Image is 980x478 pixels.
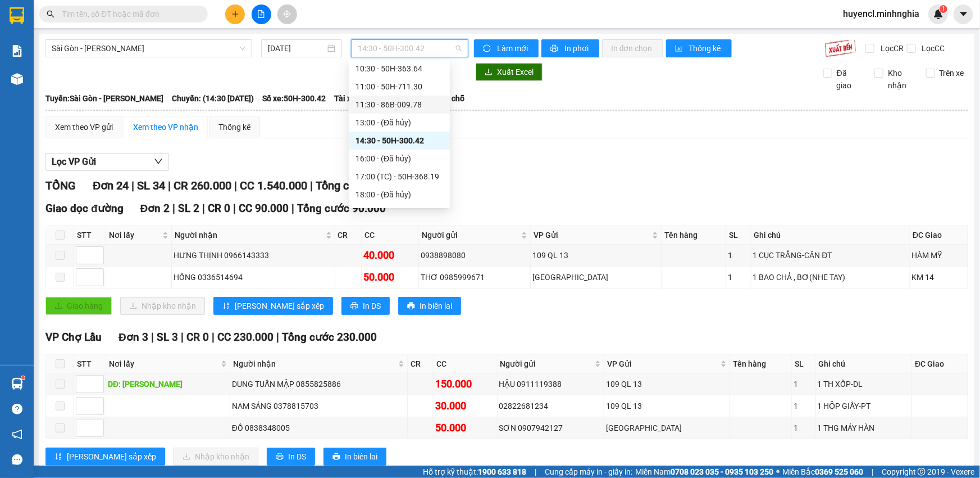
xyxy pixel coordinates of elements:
img: icon-new-feature [933,9,943,19]
span: Nơi lấy [109,358,218,370]
span: | [202,202,205,215]
span: Tổng cước 230.000 [282,331,377,344]
img: logo-vxr [10,7,24,24]
button: printerIn biên lai [323,448,386,466]
div: 1 [794,422,814,434]
th: STT [74,355,106,373]
button: printerIn phơi [541,39,599,57]
div: 14:30 - 50H-300.42 [355,134,443,147]
div: 10:30 - 50H-363.64 [355,62,443,75]
span: Tổng cước 1.800.000 [316,179,421,192]
span: | [276,331,279,344]
button: In đơn chọn [602,39,663,57]
th: CR [408,355,434,373]
sup: 1 [940,5,947,13]
span: SL 34 [137,179,165,192]
span: | [233,202,236,215]
span: 14:30 - 50H-300.42 [358,40,462,57]
button: uploadGiao hàng [45,297,112,315]
b: Tuyến: Sài Gòn - [PERSON_NAME] [45,94,163,103]
img: 9k= [824,39,856,57]
div: 150.000 [435,376,495,392]
span: 1 [941,5,945,13]
span: CR 260.000 [174,179,231,192]
input: 14/08/2025 [268,42,325,55]
button: Lọc VP Gửi [45,153,169,171]
span: sync [483,44,493,53]
div: NAM SÁNG 0378815703 [232,400,406,412]
span: | [234,179,237,192]
span: printer [407,302,415,311]
button: sort-ascending[PERSON_NAME] sắp xếp [45,448,165,466]
span: | [181,331,184,344]
span: down [154,157,163,166]
span: Chuyến: (14:30 [DATE]) [172,92,254,105]
th: CC [362,226,419,245]
span: printer [350,302,358,311]
div: [GEOGRAPHIC_DATA] [532,271,659,283]
span: VP Gửi [607,358,718,370]
strong: 0708 023 035 - 0935 103 250 [671,467,773,476]
span: aim [283,10,291,18]
td: 109 QL 13 [604,395,730,417]
span: printer [276,453,284,462]
div: 1 [794,400,814,412]
span: Số xe: 50H-300.42 [262,92,326,105]
span: [PERSON_NAME] sắp xếp [235,300,324,312]
span: In DS [288,450,306,463]
button: syncLàm mới [474,39,539,57]
div: 30.000 [435,398,495,414]
span: printer [332,453,340,462]
td: 109 QL 13 [531,245,662,267]
span: Miền Bắc [782,466,863,478]
span: | [872,466,873,478]
th: Ghi chú [751,226,910,245]
div: 40.000 [363,247,417,263]
span: Trên xe [935,67,969,79]
div: 17:00 (TC) - 50H-368.19 [355,170,443,183]
td: HÀM MỸ [910,245,968,267]
span: Tài xế: [334,92,358,105]
span: Đơn 24 [93,179,129,192]
td: 109 QL 13 [604,373,730,395]
span: | [151,331,154,344]
span: | [291,202,294,215]
span: question-circle [12,404,22,414]
th: ĐC Giao [912,355,968,373]
div: 1 THG MÁY HÀN [818,422,910,434]
span: plus [231,10,239,18]
button: downloadNhập kho nhận [174,448,258,466]
div: 02822681234 [499,400,603,412]
div: 1 [794,378,814,390]
button: bar-chartThống kê [666,39,732,57]
div: Thống kê [218,121,250,133]
div: 1 [728,271,749,283]
div: HỒNG 0336514694 [174,271,333,283]
td: Sài Gòn [531,267,662,288]
td: Sài Gòn [604,417,730,439]
span: CR 0 [186,331,209,344]
span: download [485,68,493,77]
button: file-add [252,4,271,24]
span: Lọc CC [918,42,947,55]
th: CR [335,226,362,245]
div: 50.000 [435,420,495,436]
img: warehouse-icon [11,73,23,85]
span: VP Chợ Lầu [45,331,102,344]
strong: 0369 525 060 [815,467,863,476]
span: | [172,202,175,215]
span: | [535,466,536,478]
span: TỔNG [45,179,76,192]
img: warehouse-icon [11,378,23,390]
span: Lọc CR [876,42,905,55]
span: Đơn 2 [140,202,170,215]
div: 1 [728,249,749,261]
span: huyencl.minhnghia [834,7,928,21]
th: CC [434,355,497,373]
button: caret-down [954,4,973,24]
div: Xem theo VP gửi [55,121,113,133]
button: sort-ascending[PERSON_NAME] sắp xếp [213,297,333,315]
div: Xem theo VP nhận [133,121,198,133]
span: | [131,179,134,192]
sup: 1 [21,376,25,380]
